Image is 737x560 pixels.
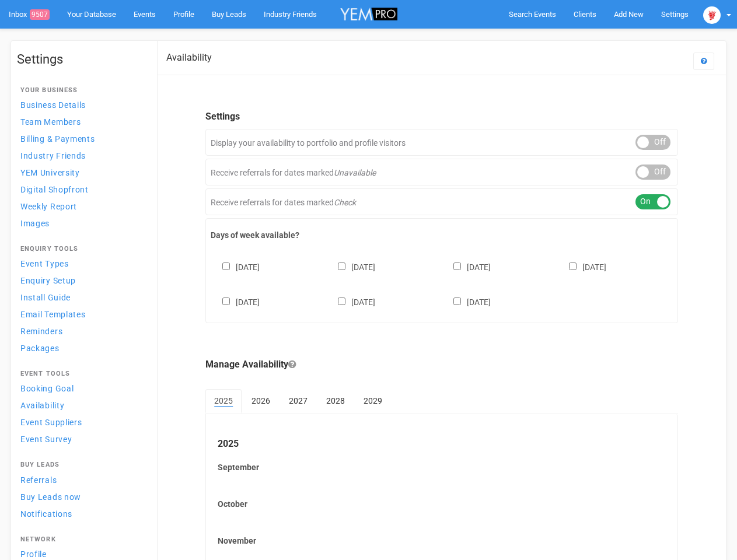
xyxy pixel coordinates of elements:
img: open-uri20250107-2-1pbi2ie [703,6,721,24]
label: [DATE] [326,260,375,273]
h2: Availability [166,52,212,63]
a: Industry Friends [17,148,145,163]
label: [DATE] [326,295,375,308]
span: Availability [20,401,64,410]
a: 2025 [205,389,242,414]
h1: Settings [17,52,145,66]
input: [DATE] [222,297,230,305]
span: Weekly Report [20,202,77,211]
input: [DATE] [338,297,345,305]
label: [DATE] [442,260,491,273]
span: Enquiry Setup [20,276,76,285]
input: [DATE] [453,297,461,305]
label: November [218,535,666,547]
a: Install Guide [17,289,145,305]
span: Team Members [20,117,81,127]
a: YEM University [17,164,145,180]
a: Images [17,215,145,231]
span: Digital Shopfront [20,185,89,194]
span: Search Events [509,10,556,19]
a: Business Details [17,97,145,113]
h4: Event Tools [20,370,142,377]
label: Days of week available? [211,229,673,241]
span: Event Survey [20,435,72,444]
a: Reminders [17,323,145,339]
a: 2027 [280,389,316,412]
a: Event Types [17,256,145,271]
h4: Network [20,536,142,543]
a: Enquiry Setup [17,272,145,288]
input: [DATE] [569,262,577,270]
span: Billing & Payments [20,134,95,143]
a: Weekly Report [17,198,145,214]
a: Availability [17,397,145,413]
h4: Buy Leads [20,461,142,468]
input: [DATE] [453,262,461,270]
input: [DATE] [338,262,345,270]
a: Email Templates [17,306,145,322]
label: September [218,461,666,473]
a: 2029 [355,389,391,412]
a: Event Survey [17,431,145,447]
span: 9507 [30,9,50,20]
a: Billing & Payments [17,131,145,146]
span: Images [20,219,50,228]
a: Booking Goal [17,380,145,396]
legend: Manage Availability [205,358,678,372]
span: Notifications [20,509,72,519]
span: Email Templates [20,310,86,319]
span: Reminders [20,327,62,336]
span: Booking Goal [20,384,74,393]
legend: 2025 [218,437,666,451]
a: Buy Leads now [17,489,145,505]
em: Check [334,198,356,207]
span: Business Details [20,100,86,110]
a: 2028 [317,389,354,412]
div: Receive referrals for dates marked [205,188,678,215]
em: Unavailable [334,168,376,177]
a: Event Suppliers [17,414,145,430]
a: Notifications [17,506,145,521]
label: [DATE] [442,295,491,308]
span: YEM University [20,168,80,177]
label: October [218,498,666,510]
span: Add New [614,10,644,19]
label: [DATE] [211,260,260,273]
label: [DATE] [557,260,606,273]
a: Team Members [17,114,145,129]
div: Display your availability to portfolio and profile visitors [205,129,678,156]
h4: Enquiry Tools [20,246,142,253]
a: Digital Shopfront [17,181,145,197]
legend: Settings [205,110,678,124]
label: [DATE] [211,295,260,308]
span: Event Types [20,259,69,268]
input: [DATE] [222,262,230,270]
a: Packages [17,340,145,356]
h4: Your Business [20,87,142,94]
div: Receive referrals for dates marked [205,159,678,185]
span: Packages [20,344,60,353]
a: Referrals [17,472,145,488]
a: 2026 [243,389,279,412]
span: Clients [574,10,596,19]
span: Event Suppliers [20,418,82,427]
span: Install Guide [20,293,71,302]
